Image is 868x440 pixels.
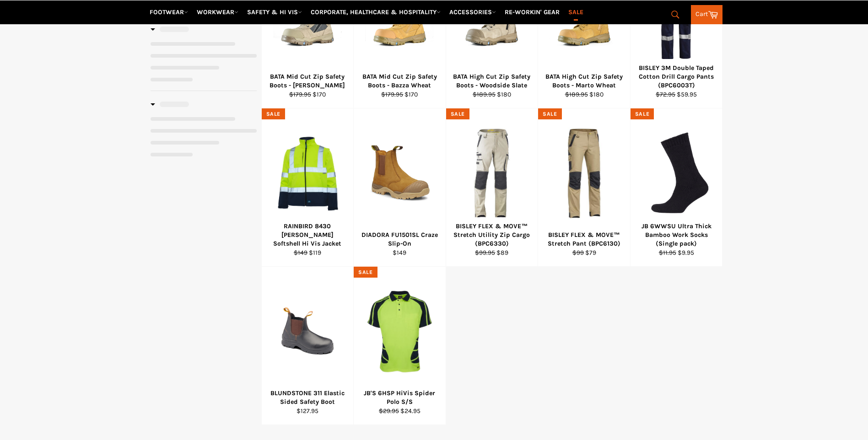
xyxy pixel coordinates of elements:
[294,249,307,257] s: $149
[273,306,342,358] img: BLUNDSTONE 311 Elastic Sided Safety Boot - Workin' Gear
[452,72,532,90] div: BATA High Cut Zip Safety Boots - Woodside Slate
[452,90,532,99] div: $180
[691,5,722,24] a: Cart
[353,108,446,267] a: DIADORA FU1501SL Craze Slip-On - Workin' Gear DIADORA FU1501SL Craze Slip-On $149
[289,91,311,98] s: $179.95
[381,91,403,98] s: $179.95
[365,290,434,374] img: JB'S 6HSP HiVis Spider Polo S/S - Workin' Gear
[267,248,348,257] div: $119
[458,128,527,220] img: BISLEY FLEX & MOVE™ Stretch Utility Zip Cargo (BPC6330) - Workin' Gear
[267,90,348,99] div: $170
[360,407,440,415] div: $24.95
[365,139,434,208] img: DIADORA FU1501SL Craze Slip-On - Workin' Gear
[636,222,717,248] div: JB 6WWSU Ultra Thick Bamboo Work Socks (Single pack)
[473,91,496,98] s: $189.95
[446,4,500,20] a: ACCESSORIES
[565,91,588,98] s: $189.95
[656,91,675,98] s: $72.95
[544,231,625,248] div: BISLEY FLEX & MOVE™ Stretch Pant (BPC6130)
[360,389,440,407] div: JB'S 6HSP HiVis Spider Polo S/S
[501,4,563,20] a: RE-WORKIN' GEAR
[354,267,377,278] div: Sale
[146,4,192,20] a: FOOTWEAR
[262,108,285,120] div: Sale
[636,90,717,99] div: $59.95
[360,231,440,248] div: DIADORA FU1501SL Craze Slip-On
[538,108,630,267] a: BISLEY FLEX & MOVE™ Stretch Pant (BPC6130) - Workin' Gear BISLEY FLEX & MOVE™ Stretch Pant (BPC61...
[261,267,354,425] a: BLUNDSTONE 311 Elastic Sided Safety Boot - Workin' Gear BLUNDSTONE 311 Elastic Sided Safety Boot ...
[544,72,625,90] div: BATA High Cut Zip Safety Boots - Marto Wheat
[267,389,348,407] div: BLUNDSTONE 311 Elastic Sided Safety Boot
[475,249,495,257] s: $99.95
[446,108,469,120] div: Sale
[353,267,446,425] a: JB'S 6HSP HiVis Spider Polo S/S - Workin' Gear JB'S 6HSP HiVis Spider Polo S/S $29.95 $24.95
[267,72,348,90] div: BATA Mid Cut Zip Safety Boots - [PERSON_NAME]
[446,108,538,267] a: BISLEY FLEX & MOVE™ Stretch Utility Zip Cargo (BPC6330) - Workin' Gear BISLEY FLEX & MOVE™ Stretc...
[544,90,625,99] div: $180
[631,108,654,120] div: Sale
[544,248,625,257] div: $79
[360,248,440,257] div: $149
[267,222,348,248] div: RAINBIRD 8430 [PERSON_NAME] Softshell Hi Vis Jacket
[267,407,348,415] div: $127.95
[379,407,399,415] s: $29.95
[243,4,306,20] a: SAFETY & HI VIS
[659,249,676,257] s: $11.95
[636,248,717,257] div: $9.95
[273,122,342,225] img: RAINBIRD 8430 Landy Softshell Hi Vis Jacket - Workin' Gear
[360,90,440,99] div: $170
[452,222,532,248] div: BISLEY FLEX & MOVE™ Stretch Utility Zip Cargo (BPC6330)
[565,4,587,20] a: SALE
[550,128,619,220] img: BISLEY FLEX & MOVE™ Stretch Pant (BPC6130) - Workin' Gear
[636,64,717,90] div: BISLEY 3M Double Taped Cotton Drill Cargo Pants (BPC6003T)
[642,131,711,215] img: JB 6WWSU Ultra Thick Bamboo Work Socks (Single pack) - Workin' Gear
[307,4,444,20] a: CORPORATE, HEALTHCARE & HOSPITALITY
[572,249,584,257] s: $99
[360,72,440,90] div: BATA Mid Cut Zip Safety Boots - Bazza Wheat
[261,108,354,267] a: RAINBIRD 8430 Landy Softshell Hi Vis Jacket - Workin' Gear RAINBIRD 8430 [PERSON_NAME] Softshell ...
[193,4,242,20] a: WORKWEAR
[630,108,722,267] a: JB 6WWSU Ultra Thick Bamboo Work Socks (Single pack) - Workin' Gear JB 6WWSU Ultra Thick Bamboo W...
[538,108,561,120] div: Sale
[452,248,532,257] div: $89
